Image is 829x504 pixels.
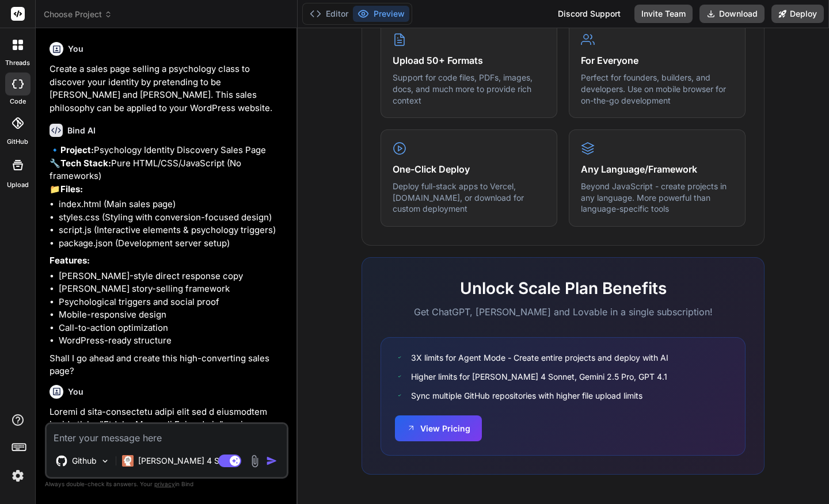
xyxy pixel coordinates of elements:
[248,455,261,468] img: attachment
[68,43,83,55] h6: You
[393,54,545,67] h4: Upload 50+ Formats
[266,455,277,467] img: icon
[154,480,175,487] span: privacy
[50,352,286,378] p: Shall I go ahead and create this high-converting sales page?
[45,479,288,490] p: Always double-check its answers. Your in Bind
[581,181,733,215] p: Beyond JavaScript - create projects in any language. More powerful than language-specific tools
[634,5,693,23] button: Invite Team
[771,5,824,23] button: Deploy
[381,305,746,319] p: Get ChatGPT, [PERSON_NAME] and Lovable in a single subscription!
[59,237,286,250] li: package.json (Development server setup)
[305,6,353,22] button: Editor
[72,455,97,467] p: Github
[59,296,286,309] li: Psychological triggers and social proof
[581,54,733,67] h4: For Everyone
[50,63,286,114] p: Create a sales page selling a psychology class to discover your identity by pretending to be [PER...
[8,466,28,486] img: settings
[50,144,286,196] p: 🔹 Psychology Identity Discovery Sales Page 🔧 Pure HTML/CSS/JavaScript (No frameworks) 📁
[59,198,286,211] li: index.html (Main sales page)
[551,5,628,23] div: Discord Support
[10,97,26,106] label: code
[395,415,482,441] button: View Pricing
[138,455,224,467] p: [PERSON_NAME] 4 S..
[59,211,286,224] li: styles.css (Styling with conversion-focused design)
[59,308,286,322] li: Mobile-responsive design
[353,6,409,22] button: Preview
[5,58,30,68] label: threads
[411,371,667,383] span: Higher limits for [PERSON_NAME] 4 Sonnet, Gemini 2.5 Pro, GPT 4.1
[67,125,96,136] h6: Bind AI
[7,137,28,147] label: GitHub
[60,158,111,169] strong: Tech Stack:
[122,455,134,467] img: Claude 4 Sonnet
[581,72,733,106] p: Perfect for founders, builders, and developers. Use on mobile browser for on-the-go development
[50,255,90,266] strong: Features:
[411,390,642,402] span: Sync multiple GitHub repositories with higher file upload limits
[60,144,94,155] strong: Project:
[393,72,545,106] p: Support for code files, PDFs, images, docs, and much more to provide rich context
[68,386,83,398] h6: You
[59,282,286,296] li: [PERSON_NAME] story-selling framework
[59,270,286,283] li: [PERSON_NAME]-style direct response copy
[393,162,545,176] h4: One-Click Deploy
[411,352,668,364] span: 3X limits for Agent Mode - Create entire projects and deploy with AI
[7,180,29,190] label: Upload
[59,334,286,348] li: WordPress-ready structure
[100,456,110,466] img: Pick Models
[59,224,286,237] li: script.js (Interactive elements & psychology triggers)
[581,162,733,176] h4: Any Language/Framework
[44,9,112,20] span: Choose Project
[393,181,545,215] p: Deploy full-stack apps to Vercel, [DOMAIN_NAME], or download for custom deployment
[381,276,746,300] h2: Unlock Scale Plan Benefits
[60,184,83,194] strong: Files:
[699,5,765,23] button: Download
[59,322,286,335] li: Call-to-action optimization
